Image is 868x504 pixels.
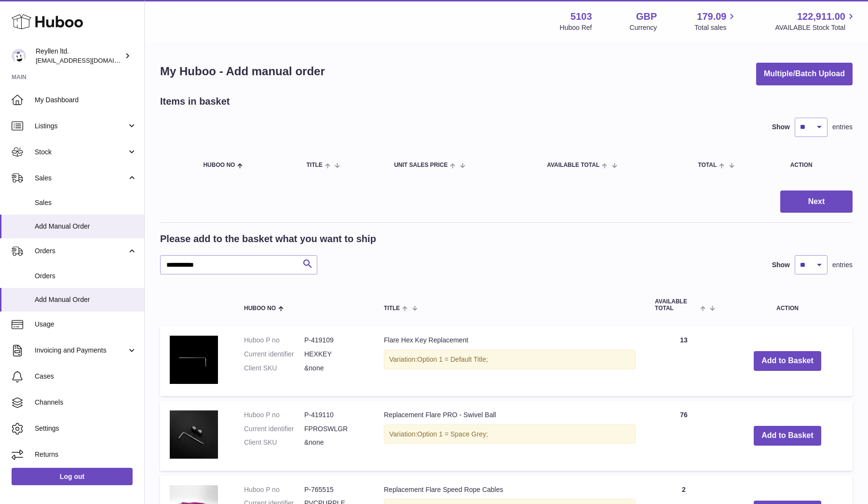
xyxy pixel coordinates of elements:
[35,450,137,459] span: Returns
[35,95,137,105] span: My Dashboard
[394,162,448,168] span: Unit Sales Price
[36,56,142,64] span: [EMAIL_ADDRESS][DOMAIN_NAME]
[570,10,592,23] strong: 5103
[304,424,365,434] dd: FPROSWLGR
[772,123,790,132] label: Show
[417,355,488,363] span: Option 1 = Default Title;
[645,401,722,471] td: 76
[306,162,322,168] span: Title
[304,438,365,447] dd: &none
[35,372,137,381] span: Cases
[384,350,636,369] div: Variation:
[35,246,127,256] span: Orders
[694,23,737,32] span: Total sales
[304,350,365,359] dd: HEXKEY
[35,424,137,433] span: Settings
[244,485,304,494] dt: Huboo P no
[203,162,235,168] span: Huboo no
[754,426,821,446] button: Add to Basket
[832,260,853,270] span: entries
[244,438,304,447] dt: Client SKU
[630,23,657,32] div: Currency
[374,326,645,396] td: Flare Hex Key Replacement
[244,336,304,345] dt: Huboo P no
[244,410,304,420] dt: Huboo P no
[756,63,853,85] button: Multiple/Batch Upload
[560,23,592,32] div: Huboo Ref
[780,191,853,213] button: Next
[417,430,488,438] span: Option 1 = Space Grey;
[12,49,26,63] img: reyllen@reyllen.com
[244,424,304,434] dt: Current identifier
[304,364,365,373] dd: &none
[35,174,127,183] span: Sales
[35,295,137,304] span: Add Manual Order
[775,23,856,32] span: AVAILABLE Stock Total
[754,351,821,371] button: Add to Basket
[636,10,657,23] strong: GBP
[384,424,636,444] div: Variation:
[384,305,400,312] span: Title
[772,260,790,270] label: Show
[170,410,218,459] img: Replacement Flare PRO - Swivel Ball
[694,10,737,32] a: 179.09 Total sales
[160,232,376,245] h2: Please add to the basket what you want to ship
[244,364,304,373] dt: Client SKU
[36,47,122,65] div: Reyllen ltd.
[304,410,365,420] dd: P-419110
[35,398,137,407] span: Channels
[374,401,645,471] td: Replacement Flare PRO - Swivel Ball
[170,336,218,384] img: Flare Hex Key Replacement
[304,336,365,345] dd: P-419109
[547,162,599,168] span: AVAILABLE Total
[35,320,137,329] span: Usage
[832,123,853,132] span: entries
[697,10,726,23] span: 179.09
[12,468,133,485] a: Log out
[655,299,698,311] span: AVAILABLE Total
[160,64,325,79] h1: My Huboo - Add manual order
[35,198,137,207] span: Sales
[797,10,845,23] span: 122,911.00
[698,162,717,168] span: Total
[790,162,843,168] div: Action
[35,346,127,355] span: Invoicing and Payments
[160,95,230,108] h2: Items in basket
[722,289,853,321] th: Action
[35,222,137,231] span: Add Manual Order
[775,10,856,32] a: 122,911.00 AVAILABLE Stock Total
[645,326,722,396] td: 13
[244,305,276,312] span: Huboo no
[35,272,137,281] span: Orders
[35,122,127,131] span: Listings
[35,148,127,157] span: Stock
[244,350,304,359] dt: Current identifier
[304,485,365,494] dd: P-765515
